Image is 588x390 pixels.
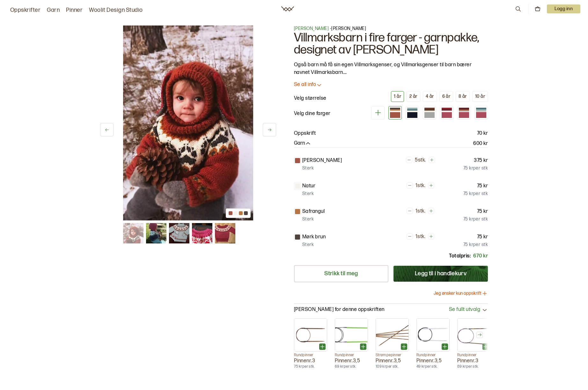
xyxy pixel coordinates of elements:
[281,6,294,11] a: Woolit
[409,94,417,99] div: 2 år
[406,106,419,119] div: Indigoblå og petrol (utsolgt)
[449,252,471,260] p: Totalpris:
[294,82,316,88] p: Se all info
[477,182,488,190] p: 75 kr
[477,233,488,241] p: 75 kr
[294,265,388,282] a: Strikk til meg
[123,25,253,220] img: Bilde av oppskrift
[294,358,327,365] p: Pinnenr. 3
[376,358,409,365] p: Pinnenr. 3,5
[388,106,402,119] div: Brent oransje sterk
[294,82,488,88] button: Se all info
[423,106,436,119] div: Grå og kobber
[294,307,385,313] p: [PERSON_NAME] for denne oppskriften
[294,319,327,351] img: Pinne
[457,353,490,358] p: Rundpinner
[376,364,409,369] p: 109 kr per stk.
[416,364,450,369] p: 49 kr per stk.
[302,182,315,190] p: Natur
[294,353,327,358] p: Rundpinner
[393,266,488,282] button: Legg til i handlekurv
[457,106,471,119] div: Elida (utsolgt)
[302,165,314,171] p: Sterk
[426,94,434,99] div: 4 år
[302,242,314,248] p: Sterk
[302,208,325,215] p: Safrangul
[335,353,368,358] p: Rundpinner
[416,353,450,358] p: Rundpinner
[456,91,470,102] button: 8 år
[294,61,488,76] p: Også barn må få sin egen Villmarksgenser, og Villmarksgenser til barn bærer navnet Villmarksbarn.
[391,91,404,102] button: 1 år
[416,358,450,365] p: Pinnenr. 3,5
[89,6,143,15] a: Woolit Design Studio
[547,4,580,13] button: User dropdown
[66,6,83,15] a: Pinner
[47,6,60,15] a: Garn
[475,94,485,99] div: 10 år
[302,216,314,222] p: Sterk
[294,140,311,147] button: Garn
[463,191,488,197] p: 75 kr per stk
[458,319,490,351] img: Pinne
[10,6,40,15] a: Oppskrifter
[449,307,480,313] span: Se fullt utvalg
[474,106,488,119] div: Elly (utsolgt)
[463,165,488,171] p: 75 kr per stk
[294,307,488,313] button: [PERSON_NAME] for denne oppskriftenSe fullt utvalg
[302,191,314,197] p: Sterk
[459,94,467,99] div: 8 år
[417,319,449,351] img: Pinne
[463,242,488,248] p: 75 kr per stk
[294,95,327,102] p: Velg størrelse
[477,208,488,215] p: 75 kr
[376,353,409,358] p: Strømpepinner
[302,157,342,164] p: [PERSON_NAME]
[440,106,453,119] div: Rosa og Rød (utsolgt)
[294,26,329,31] a: [PERSON_NAME]
[474,157,488,164] p: 375 kr
[394,94,401,99] div: 1 år
[294,110,331,118] p: Velg dine farger
[335,358,368,365] p: Pinnenr. 3,5
[376,319,408,351] img: Pinne
[457,358,490,365] p: Pinnenr. 3
[434,290,488,297] button: Jeg ønsker kun oppskrift
[457,364,490,369] p: 89 kr per stk.
[439,91,453,102] button: 6 år
[407,91,420,102] button: 2 år
[463,216,488,222] p: 75 kr per stk
[472,91,488,102] button: 10 år
[442,94,451,99] div: 6 år
[477,130,488,137] p: 70 kr
[415,208,425,215] p: 1 stk.
[473,140,488,148] p: 600 kr
[294,130,316,137] p: Oppskrift
[415,234,425,240] p: 1 stk.
[415,157,426,164] p: 5 stk.
[547,4,580,13] p: Logg inn
[415,183,425,189] p: 1 stk.
[294,25,488,32] p: - [PERSON_NAME]
[335,364,368,369] p: 69 kr per stk.
[294,364,327,369] p: 75 kr per stk.
[473,252,488,260] p: 670 kr
[294,32,488,56] h1: Villmarksbarn i fire farger - garnpakke, designet av [PERSON_NAME]
[423,91,437,102] button: 4 år
[335,319,368,351] img: Pinne
[302,233,326,241] p: Mørk brun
